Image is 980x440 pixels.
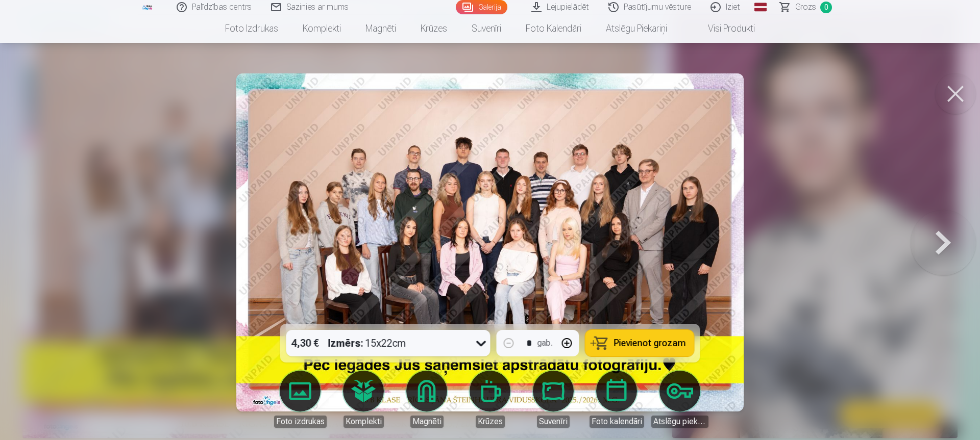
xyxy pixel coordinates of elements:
button: Pievienot grozam [585,330,694,356]
div: gab. [537,337,553,349]
div: Atslēgu piekariņi [651,416,708,428]
a: Foto kalendāri [513,14,594,43]
div: Foto kalendāri [590,416,644,428]
a: Atslēgu piekariņi [594,14,679,43]
span: Grozs [795,1,816,13]
a: Foto izdrukas [272,371,329,428]
span: 0 [820,2,832,13]
div: Komplekti [344,416,384,428]
a: Magnēti [353,14,408,43]
div: Krūzes [476,416,505,428]
a: Komplekti [290,14,353,43]
span: Pievienot grozam [614,339,686,348]
a: Komplekti [335,371,392,428]
div: Suvenīri [537,416,570,428]
div: Magnēti [410,416,444,428]
a: Visi produkti [679,14,767,43]
div: Foto izdrukas [274,416,327,428]
a: Magnēti [398,371,455,428]
a: Krūzes [408,14,459,43]
img: /fa1 [142,4,153,10]
a: Atslēgu piekariņi [651,371,708,428]
a: Suvenīri [459,14,513,43]
div: 4,30 € [286,330,324,356]
div: 15x22cm [328,330,406,356]
a: Suvenīri [525,371,582,428]
a: Foto izdrukas [213,14,290,43]
strong: Izmērs : [328,336,363,350]
a: Krūzes [461,371,519,428]
a: Foto kalendāri [588,371,645,428]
